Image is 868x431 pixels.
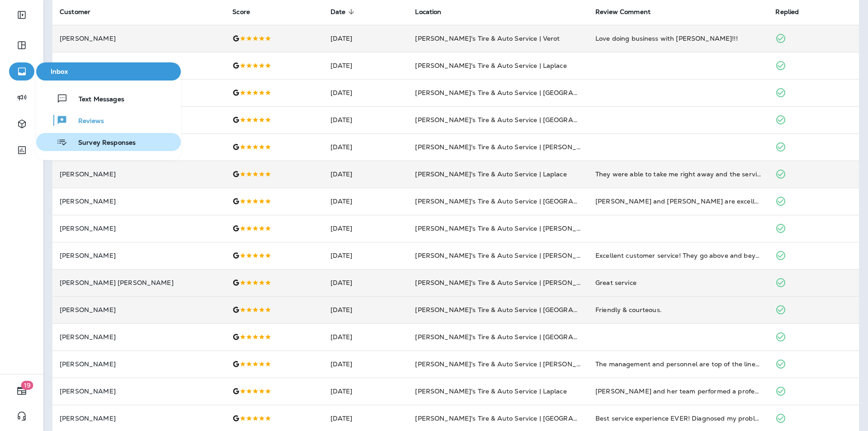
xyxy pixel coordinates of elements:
[323,215,408,242] td: [DATE]
[330,8,346,16] span: Date
[595,414,761,423] div: Best service experience EVER! Diagnosed my problem without charge. Thank you so much, Chabill’s!!
[60,8,90,16] span: Customer
[415,306,669,314] span: [PERSON_NAME]'s Tire & Auto Service | [GEOGRAPHIC_DATA][PERSON_NAME]
[323,133,408,161] td: [DATE]
[323,378,408,405] td: [DATE]
[323,242,408,269] td: [DATE]
[36,62,181,81] button: Inbox
[36,133,181,151] button: Survey Responses
[21,381,33,390] span: 19
[60,360,218,368] p: [PERSON_NAME]
[67,117,104,126] span: Reviews
[595,8,651,16] span: Review Comment
[36,111,181,129] button: Reviews
[67,139,136,147] span: Survey Responses
[775,8,799,16] span: Replied
[595,278,761,287] div: Great service
[415,414,613,422] span: [PERSON_NAME]'s Tire & Auto Service | [GEOGRAPHIC_DATA]
[415,224,669,232] span: [PERSON_NAME]'s Tire & Auto Service | [PERSON_NAME][GEOGRAPHIC_DATA]
[415,170,566,178] span: [PERSON_NAME]'s Tire & Auto Service | Laplace
[415,8,441,16] span: Location
[323,106,408,133] td: [DATE]
[60,279,218,286] p: [PERSON_NAME] [PERSON_NAME]
[323,25,408,52] td: [DATE]
[595,251,761,260] div: Excellent customer service! They go above and beyond!
[60,388,218,395] p: [PERSON_NAME]
[595,170,761,179] div: They were able to take me right away and the service was quick.
[60,198,218,205] p: [PERSON_NAME]
[595,197,761,206] div: Ricky and Donette are excellent! Great service and support staff
[60,415,218,422] p: [PERSON_NAME]
[415,279,599,287] span: [PERSON_NAME]'s Tire & Auto Service | [PERSON_NAME]
[415,251,599,260] span: [PERSON_NAME]'s Tire & Auto Service | [PERSON_NAME]
[60,333,218,341] p: [PERSON_NAME]
[40,68,177,76] span: Inbox
[415,62,566,70] span: [PERSON_NAME]'s Tire & Auto Service | Laplace
[60,306,218,313] p: [PERSON_NAME]
[232,8,250,16] span: Score
[323,323,408,350] td: [DATE]
[595,34,761,43] div: Love doing business with Chabills!!!
[60,171,218,178] p: [PERSON_NAME]
[323,350,408,378] td: [DATE]
[323,188,408,215] td: [DATE]
[60,252,218,259] p: [PERSON_NAME]
[323,52,408,79] td: [DATE]
[415,333,613,341] span: [PERSON_NAME]'s Tire & Auto Service | [GEOGRAPHIC_DATA]
[323,269,408,296] td: [DATE]
[36,90,181,108] button: Text Messages
[68,95,124,104] span: Text Messages
[595,387,761,396] div: Joni and her team performed a professional service. The job was done as promised. Thank you for l...
[415,34,560,43] span: [PERSON_NAME]'s Tire & Auto Service | Verot
[415,89,613,97] span: [PERSON_NAME]'s Tire & Auto Service | [GEOGRAPHIC_DATA]
[415,360,599,368] span: [PERSON_NAME]'s Tire & Auto Service | [PERSON_NAME]
[323,296,408,323] td: [DATE]
[415,143,599,151] span: [PERSON_NAME]'s Tire & Auto Service | [PERSON_NAME]
[9,6,34,24] button: Expand Sidebar
[60,35,218,42] p: [PERSON_NAME]
[60,62,218,69] p: [PERSON_NAME]
[415,197,669,205] span: [PERSON_NAME]'s Tire & Auto Service | [GEOGRAPHIC_DATA][PERSON_NAME]
[415,387,566,395] span: [PERSON_NAME]'s Tire & Auto Service | Laplace
[323,161,408,188] td: [DATE]
[595,305,761,314] div: Friendly & courteous.
[323,79,408,106] td: [DATE]
[60,225,218,232] p: [PERSON_NAME]
[415,116,613,124] span: [PERSON_NAME]'s Tire & Auto Service | [GEOGRAPHIC_DATA]
[595,360,761,369] div: The management and personnel are top of the line. True professionals and care about you. Polite, ...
